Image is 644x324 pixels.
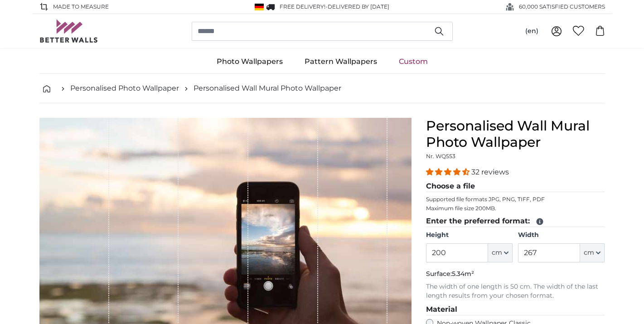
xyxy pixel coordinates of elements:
[426,181,605,192] legend: Choose a file
[70,83,179,94] a: Personalised Photo Wallpaper
[325,3,389,10] span: -
[426,282,605,300] p: The width of one length is 50 cm. The width of the last length results from your chosen format.
[426,304,605,315] legend: Material
[426,196,605,203] p: Supported file formats JPG, PNG, TIFF, PDF
[39,74,605,103] nav: breadcrumbs
[426,270,605,279] p: Surface:
[255,4,264,10] img: Germany
[426,168,471,176] span: 4.31 stars
[39,19,98,43] img: Betterwalls
[426,205,605,212] p: Maximum file size 200MB.
[294,50,388,73] a: Pattern Wallpapers
[328,3,389,10] span: Delivered by [DATE]
[580,243,605,262] button: cm
[471,168,509,176] span: 32 reviews
[206,50,294,73] a: Photo Wallpapers
[280,3,325,10] span: FREE delivery!
[584,248,594,257] span: cm
[518,23,546,39] button: (en)
[426,118,605,150] h1: Personalised Wall Mural Photo Wallpaper
[388,50,439,73] a: Custom
[194,83,341,94] a: Personalised Wall Mural Photo Wallpaper
[519,3,605,11] span: 60,000 SATISFIED CUSTOMERS
[488,243,513,262] button: cm
[426,153,455,160] span: Nr. WQ553
[426,216,605,227] legend: Enter the preferred format:
[518,231,605,240] label: Width
[452,270,474,278] span: 5.34m²
[426,231,513,240] label: Height
[53,3,109,11] span: Made to Measure
[492,248,502,257] span: cm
